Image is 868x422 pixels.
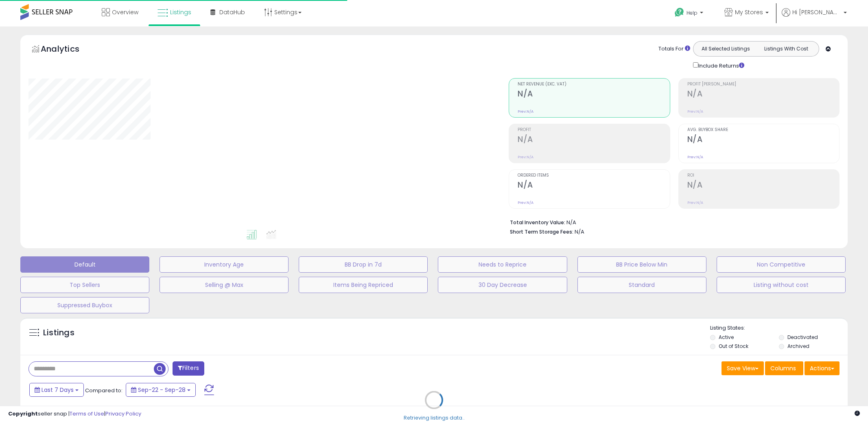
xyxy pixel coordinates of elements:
h2: N/A [518,135,669,146]
span: Listings [170,8,191,16]
button: Standard [577,277,706,293]
a: Help [668,1,711,26]
i: Get Help [674,7,684,17]
h5: Analytics [41,43,95,57]
span: Avg. Buybox Share [687,128,839,132]
h2: N/A [518,89,669,100]
b: Short Term Storage Fees: [510,228,573,235]
small: Prev: N/A [687,155,703,160]
h2: N/A [687,180,839,191]
span: Overview [112,8,138,16]
span: ROI [687,173,839,178]
button: Selling @ Max [160,277,289,293]
div: Retrieving listings data.. [404,414,465,422]
button: Items Being Repriced [299,277,428,293]
button: Non Competitive [717,256,846,273]
span: My Stores [735,8,763,16]
button: Inventory Age [160,256,289,273]
button: BB Drop in 7d [299,256,428,273]
div: Include Returns [687,61,754,70]
span: Ordered Items [518,173,669,178]
button: Needs to Reprice [438,256,567,273]
button: All Selected Listings [695,44,756,54]
small: Prev: N/A [518,155,533,160]
div: Totals For [658,45,690,53]
h2: N/A [687,89,839,100]
span: Net Revenue (Exc. VAT) [518,82,669,87]
small: Prev: N/A [687,109,703,114]
span: Profit [518,128,669,132]
button: Listing without cost [717,277,846,293]
strong: Copyright [8,410,38,418]
small: Prev: N/A [687,200,703,205]
button: Suppressed Buybox [20,297,149,313]
button: Listings With Cost [756,44,816,54]
button: Default [20,256,149,273]
li: N/A [510,217,833,227]
div: seller snap | | [8,410,141,418]
span: Profit [PERSON_NAME] [687,82,839,87]
h2: N/A [687,135,839,146]
span: DataHub [219,8,245,16]
small: Prev: N/A [518,109,533,114]
span: Hi [PERSON_NAME] [792,8,841,16]
span: Help [687,9,697,16]
a: Hi [PERSON_NAME] [782,8,847,26]
h2: N/A [518,180,669,191]
span: N/A [575,228,584,236]
button: BB Price Below Min [577,256,706,273]
small: Prev: N/A [518,200,533,205]
button: 30 Day Decrease [438,277,567,293]
b: Total Inventory Value: [510,219,565,226]
button: Top Sellers [20,277,149,293]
